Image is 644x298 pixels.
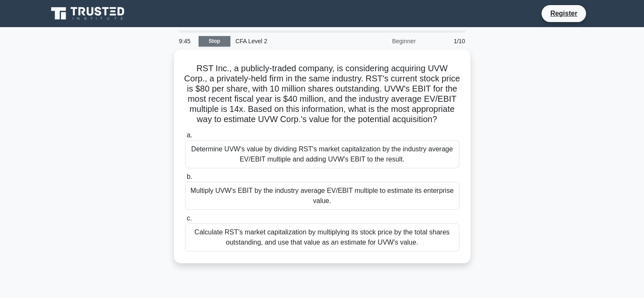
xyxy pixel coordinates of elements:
[174,33,199,50] div: 9:45
[185,182,459,210] div: Multiply UVW's EBIT by the industry average EV/EBIT multiple to estimate its enterprise value.
[545,8,582,19] a: Register
[185,140,459,168] div: Determine UVW's value by dividing RST's market capitalization by the industry average EV/EBIT mul...
[187,173,192,180] span: b.
[187,131,192,139] span: a.
[184,63,460,125] h5: RST Inc., a publicly-traded company, is considering acquiring UVW Corp., a privately-held firm in...
[187,214,192,222] span: c.
[347,33,421,50] div: Beginner
[421,33,470,50] div: 1/10
[199,36,230,47] a: Stop
[230,33,347,50] div: CFA Level 2
[185,223,459,251] div: Calculate RST's market capitalization by multiplying its stock price by the total shares outstand...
